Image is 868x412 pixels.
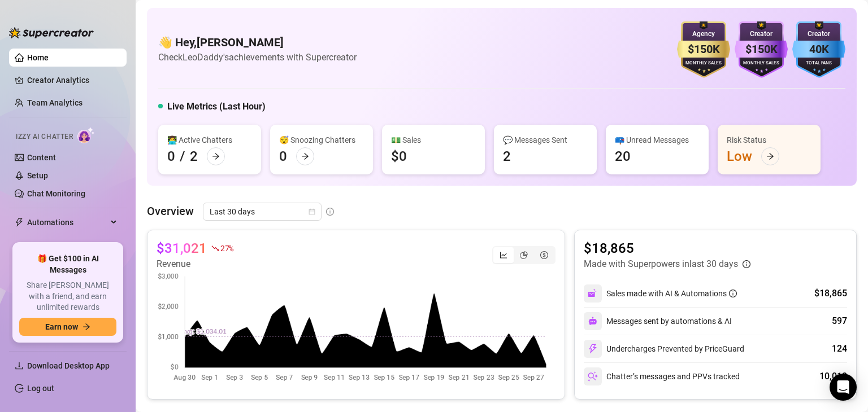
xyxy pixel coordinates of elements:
div: Messages sent by automations & AI [584,312,732,330]
img: svg%3e [588,317,597,326]
span: 🎁 Get $100 in AI Messages [19,253,116,275]
img: AI Chatter [77,127,95,143]
span: download [15,361,24,370]
div: 💵 Sales [391,134,476,146]
div: Undercharges Prevented by PriceGuard [584,340,744,358]
article: Revenue [157,257,233,271]
div: 👩‍💻 Active Chatters [167,134,252,146]
div: 📪 Unread Messages [615,134,700,146]
a: Log out [27,384,54,393]
a: Creator Analytics [27,71,118,89]
span: Download Desktop App [27,361,110,370]
div: 597 [832,314,847,328]
span: arrow-right [301,152,309,160]
span: info-circle [743,260,750,268]
div: Monthly Sales [735,60,788,67]
a: Home [27,53,49,62]
img: svg%3e [588,288,598,299]
span: Last 30 days [210,203,315,220]
div: 0 [279,147,287,165]
div: 2 [190,147,198,165]
div: 10,013 [819,370,847,383]
img: svg%3e [588,344,598,354]
div: 💬 Messages Sent [503,134,588,146]
article: Check LeoDaddy's achievements with Supercreator [158,50,357,64]
span: arrow-right [83,323,90,331]
span: Earn now [45,322,78,331]
article: Made with Superpowers in last 30 days [584,257,738,271]
div: $18,865 [814,287,847,300]
div: 20 [615,147,631,165]
div: 😴 Snoozing Chatters [279,134,364,146]
span: fall [211,244,219,252]
div: segmented control [492,246,555,264]
span: arrow-right [766,152,774,160]
div: 40K [792,41,845,58]
span: Chat Copilot [27,236,107,254]
span: thunderbolt [15,218,24,227]
div: $150K [735,41,788,58]
button: Earn nowarrow-right [19,318,116,336]
div: Chatter’s messages and PPVs tracked [584,367,740,385]
span: pie-chart [520,251,528,259]
span: dollar-circle [540,251,548,259]
span: info-circle [729,290,737,297]
article: $31,021 [157,239,207,257]
div: 124 [832,342,847,356]
span: calendar [309,208,315,215]
div: Sales made with AI & Automations [606,287,737,300]
div: $150K [677,41,730,58]
div: 2 [503,147,511,165]
div: Risk Status [727,134,811,146]
div: Creator [735,29,788,40]
div: Open Intercom Messenger [830,374,857,401]
span: arrow-right [212,152,220,160]
div: Creator [792,29,845,40]
img: purple-badge-B9DA21FR.svg [735,21,788,78]
div: $0 [391,147,407,165]
img: blue-badge-DgoSNQY1.svg [792,21,845,78]
img: logo-BBDzfeDw.svg [9,27,94,38]
span: 27 % [220,243,233,253]
a: Team Analytics [27,98,83,107]
h4: 👋 Hey, [PERSON_NAME] [158,34,357,50]
span: info-circle [326,208,334,216]
img: gold-badge-CigiZidd.svg [677,21,730,78]
span: Automations [27,213,107,231]
a: Setup [27,171,48,180]
div: Agency [677,29,730,40]
a: Content [27,153,56,162]
img: svg%3e [588,371,598,382]
div: Monthly Sales [677,60,730,67]
span: Izzy AI Chatter [16,132,73,142]
article: Overview [147,203,194,220]
article: $18,865 [584,239,750,257]
a: Chat Monitoring [27,189,85,198]
div: 0 [167,147,175,165]
h5: Live Metrics (Last Hour) [167,100,266,113]
span: line-chart [500,251,507,259]
div: Total Fans [792,60,845,67]
span: Share [PERSON_NAME] with a friend, and earn unlimited rewards [19,280,116,313]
